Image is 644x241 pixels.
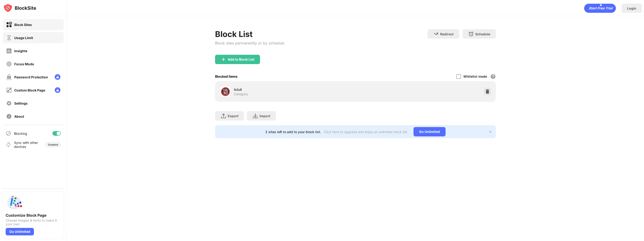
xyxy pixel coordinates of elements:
[14,114,24,118] div: About
[14,141,38,149] div: Sync with other devices
[220,87,230,96] div: 🔞
[14,23,32,27] div: Block Sites
[6,228,34,235] div: Go Unlimited
[6,35,12,41] img: time-usage-off.svg
[14,101,28,105] div: Settings
[440,32,454,36] div: Redirect
[627,6,636,10] div: Login
[14,36,33,40] div: Usage Limit
[6,87,12,93] img: customize-block-page-off.svg
[324,130,408,134] div: Click here to upgrade and enjoy an unlimited block list.
[6,74,12,80] img: password-protection-off.svg
[6,113,12,119] img: about-off.svg
[55,87,60,93] img: lock-menu.svg
[14,75,48,79] div: Password Protection
[6,142,11,147] img: sync-icon.svg
[3,3,36,13] img: logo-blocksite.svg
[6,194,22,211] img: push-custom-page.svg
[48,143,58,146] div: Disabled
[14,131,27,135] div: Blocking
[584,4,616,13] div: animation
[488,130,492,134] img: x-button.svg
[234,92,248,96] div: Category
[14,62,34,66] div: Focus Mode
[215,41,284,45] div: Block sites permanently or by schedule
[6,22,12,28] img: block-on.svg
[265,130,321,134] div: 2 sites left to add to your block list.
[463,74,487,78] div: Whitelist mode
[6,48,12,54] img: insights-off.svg
[228,58,254,61] div: Add to Block List
[234,87,355,92] div: Adult
[6,100,12,106] img: settings-off.svg
[228,114,238,118] div: Export
[14,49,27,53] div: Insights
[14,88,45,92] div: Custom Block Page
[55,74,60,80] img: lock-menu.svg
[215,74,238,78] div: Blocked Items
[6,131,11,136] img: blocking-icon.svg
[413,127,446,136] div: Go Unlimited
[475,32,490,36] div: Schedule
[260,114,270,118] div: Import
[6,219,61,226] div: Choose images & texts to make it your own
[6,213,61,218] div: Customize Block Page
[215,29,284,39] div: Block List
[6,61,12,67] img: focus-off.svg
